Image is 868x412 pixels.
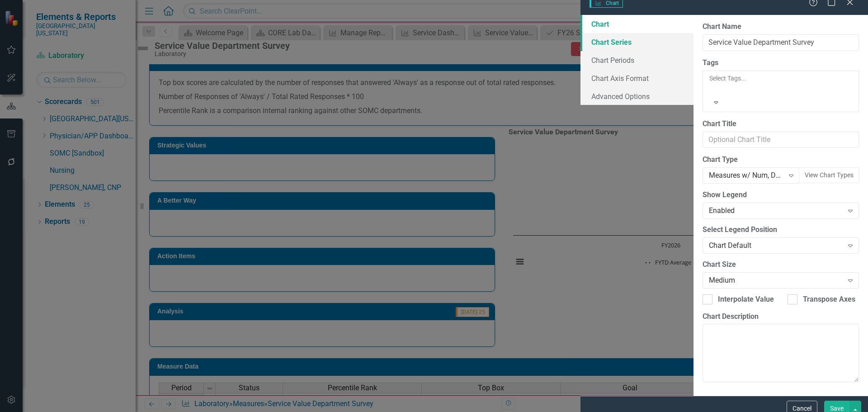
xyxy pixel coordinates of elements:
[703,312,859,322] label: Chart Description
[709,74,852,83] div: Select Tags...
[709,170,784,181] div: Measures w/ Num, Denom, and Rate
[709,241,843,251] div: Chart Default
[718,294,778,305] div: Interpolate Values
[703,58,859,68] label: Tags
[580,51,693,69] a: Chart Periods
[799,167,859,183] button: View Chart Types
[703,190,859,200] label: Show Legend
[703,155,859,165] label: Chart Type
[709,275,843,285] div: Medium
[580,33,693,51] a: Chart Series
[703,132,859,148] input: Optional Chart Title
[803,294,855,305] div: Transpose Axes
[580,87,693,105] a: Advanced Options
[580,15,693,33] a: Chart
[703,225,859,235] label: Select Legend Position
[703,119,859,129] label: Chart Title
[703,260,859,270] label: Chart Size
[580,69,693,87] a: Chart Axis Format
[709,206,843,216] div: Enabled
[703,22,859,32] label: Chart Name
